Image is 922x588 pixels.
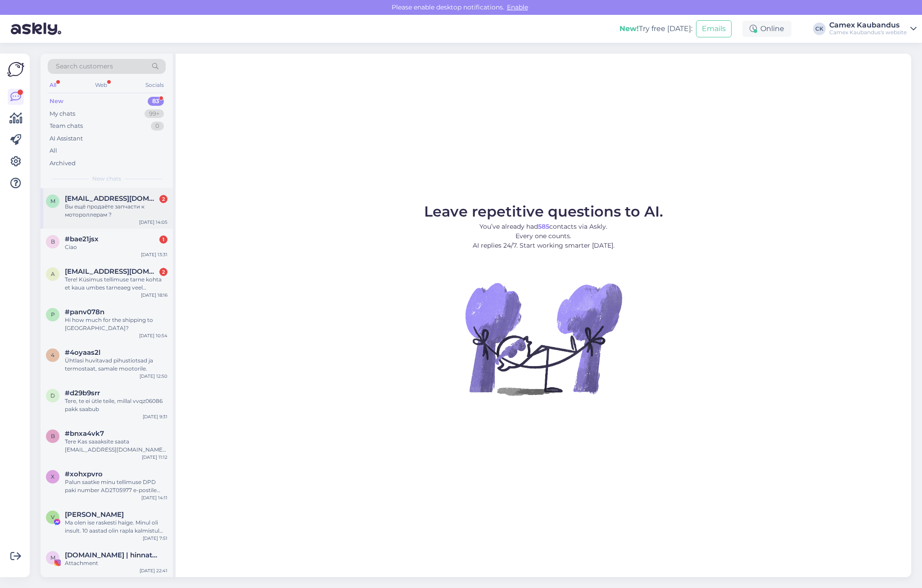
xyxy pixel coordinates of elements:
img: No Chat active [462,258,624,420]
div: Online [742,21,791,37]
span: #panv078n [65,308,104,316]
div: [DATE] 14:11 [141,494,167,501]
span: m [50,198,55,204]
div: Web [93,79,109,91]
div: All [50,146,57,155]
span: x [51,473,54,480]
div: 0 [151,122,164,131]
div: All [48,79,58,91]
div: Ma olen ise raskesti haige. Minul oli insult. 10 aastad olin rapla kalmistul haua kaevaja ei osan... [65,519,167,535]
div: Camex Kaubandus's website [829,29,907,36]
p: You’ve already had contacts via Askly. Every one counts. AI replies 24/7. Start working smarter [... [424,222,663,250]
img: Askly Logo [7,61,24,78]
a: Camex KaubandusCamex Kaubandus's website [829,22,917,36]
span: 4 [51,352,54,358]
span: New chats [92,175,121,183]
span: b [51,238,55,245]
div: Camex Kaubandus [829,22,907,29]
div: [DATE] 13:31 [141,251,167,258]
div: [DATE] 18:16 [141,292,167,299]
b: 585 [538,222,549,231]
span: Valerik Ahnefer [65,511,124,519]
span: p [51,311,55,318]
div: [DATE] 7:51 [143,535,167,542]
div: [DATE] 10:54 [139,332,167,339]
span: d [50,392,55,399]
span: #xohxpvro [65,470,103,478]
div: Attachment [65,559,167,567]
div: Try free [DATE]: [619,23,692,34]
button: Emails [696,20,732,37]
div: AI Assistant [50,134,83,143]
div: [DATE] 12:50 [140,373,167,380]
span: #4oyaas2l [65,348,100,357]
div: 99+ [145,109,164,118]
div: Tere, te ei ütle teile, millal vvqz06086 pakk saabub [65,397,167,413]
div: Team chats [50,122,83,131]
div: 1 [159,235,167,244]
div: New [50,97,63,106]
div: My chats [50,109,75,118]
span: b [51,433,55,439]
span: marimell.eu | hinnatud sisuloojad [65,551,158,559]
div: [DATE] 22:41 [140,567,167,574]
span: aivarkoulen@gmail.com [65,267,158,276]
div: Ühtlasi huvitavad pihustiotsad ja termostaat, samale mootorile. [65,357,167,373]
span: #bae21jsx [65,235,99,243]
div: Ciao [65,243,167,251]
span: V [51,514,54,520]
span: #d29b9srr [65,389,100,397]
div: Вы ещё продаёте запчасти к мотороллерам ? [65,203,167,219]
div: CK [813,23,826,35]
div: Hi how much for the shipping to [GEOGRAPHIC_DATA]? [65,316,167,332]
div: [DATE] 14:05 [139,219,167,226]
b: New! [619,24,639,33]
div: 2 [159,268,167,276]
span: Enable [504,3,531,11]
span: mridol417@gmail.com [65,194,158,203]
div: 83 [148,97,164,106]
span: m [50,554,55,561]
span: a [51,271,55,277]
div: [DATE] 9:31 [143,413,167,420]
span: #bnxa4vk7 [65,430,104,438]
div: Tere! Küsimus tellimuse tarne kohta et kaua umbes tarneaeg veel tellimusel RQZB06392 on? Sai tell... [65,276,167,292]
div: [DATE] 11:12 [142,454,167,461]
div: Tere Kas saaaksite saata [EMAIL_ADDRESS][DOMAIN_NAME] e-[PERSON_NAME] ka minu tellimuse arve: EWF... [65,438,167,454]
div: 2 [159,195,167,203]
div: Socials [144,79,166,91]
span: Search customers [56,62,113,71]
span: Leave repetitive questions to AI. [424,203,663,220]
div: Archived [50,159,76,168]
div: Palun saatke minu tellimuse DPD paki number AD2T05977 e-postile [EMAIL_ADDRESS][DOMAIN_NAME] [65,478,167,494]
